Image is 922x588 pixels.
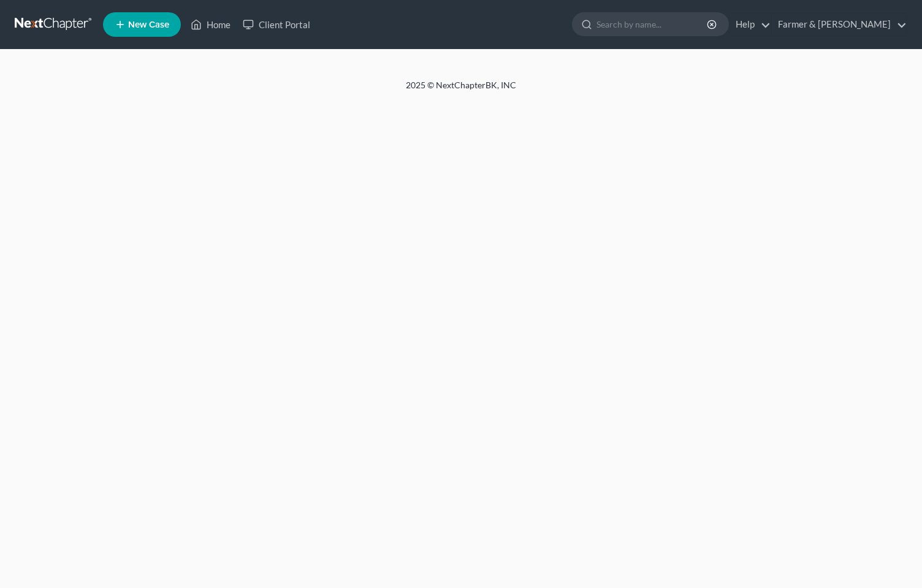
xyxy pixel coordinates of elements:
a: Client Portal [237,13,316,36]
div: 2025 © NextChapterBK, INC [112,79,810,101]
a: Farmer & [PERSON_NAME] [772,13,907,36]
input: Search by name... [596,13,709,36]
span: New Case [128,20,169,29]
a: Help [730,13,771,36]
a: Home [185,13,237,36]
